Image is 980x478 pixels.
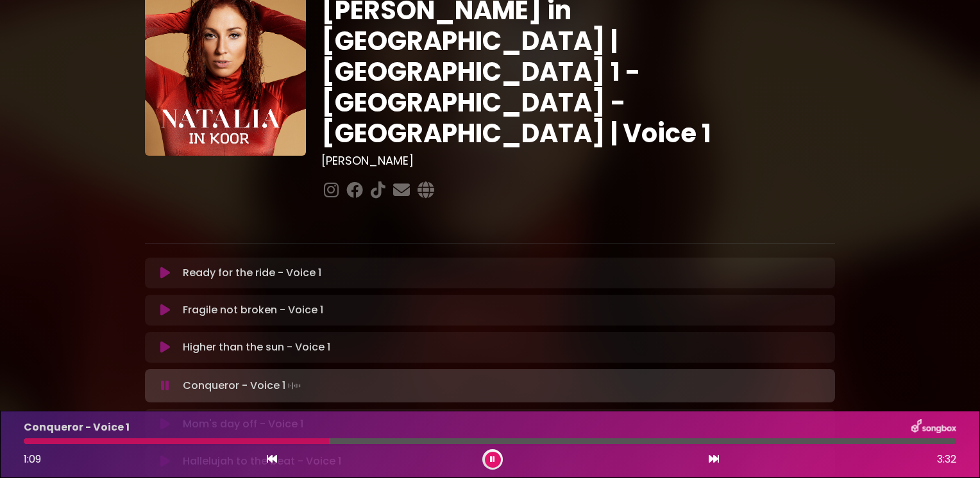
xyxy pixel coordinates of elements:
span: 1:09 [24,452,41,466]
p: Ready for the ride - Voice 1 [183,265,321,281]
span: 3:32 [937,452,956,467]
p: Higher than the sun - Voice 1 [183,340,330,355]
h3: [PERSON_NAME] [321,154,835,168]
img: songbox-logo-white.png [911,419,956,436]
img: waveform4.gif [285,377,303,395]
p: Conqueror - Voice 1 [183,377,303,395]
p: Fragile not broken - Voice 1 [183,302,323,318]
p: Conqueror - Voice 1 [24,420,130,435]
